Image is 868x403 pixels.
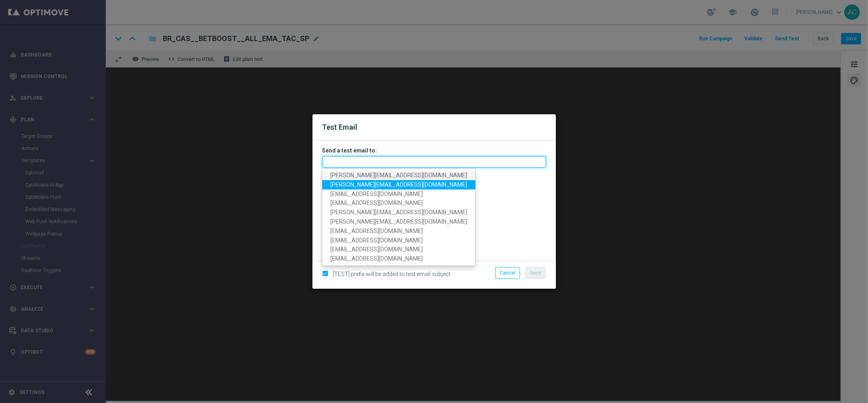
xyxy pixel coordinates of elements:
[322,147,546,154] h3: Send a test email to:
[330,181,467,188] span: [PERSON_NAME][EMAIL_ADDRESS][DOMAIN_NAME]
[322,208,475,218] a: [PERSON_NAME][EMAIL_ADDRESS][DOMAIN_NAME]
[330,228,423,234] span: [EMAIL_ADDRESS][DOMAIN_NAME]
[322,122,546,132] h2: Test Email
[330,237,423,244] span: [EMAIL_ADDRESS][DOMAIN_NAME]
[322,255,475,264] a: [EMAIL_ADDRESS][DOMAIN_NAME]
[330,200,423,207] span: [EMAIL_ADDRESS][DOMAIN_NAME]
[322,190,475,199] a: [EMAIL_ADDRESS][DOMAIN_NAME]
[495,267,520,279] button: Cancel
[322,245,475,255] a: [EMAIL_ADDRESS][DOMAIN_NAME]
[330,172,467,179] span: [PERSON_NAME][EMAIL_ADDRESS][DOMAIN_NAME]
[525,267,546,279] button: Send
[333,271,451,277] span: [TEST] prefix will be added to test email subject
[330,191,423,197] span: [EMAIL_ADDRESS][DOMAIN_NAME]
[322,217,475,227] a: [PERSON_NAME][EMAIL_ADDRESS][DOMAIN_NAME]
[322,199,475,208] a: [EMAIL_ADDRESS][DOMAIN_NAME]
[530,270,541,276] span: Send
[322,180,475,190] a: [PERSON_NAME][EMAIL_ADDRESS][DOMAIN_NAME]
[330,209,467,216] span: [PERSON_NAME][EMAIL_ADDRESS][DOMAIN_NAME]
[322,227,475,236] a: [EMAIL_ADDRESS][DOMAIN_NAME]
[322,171,475,180] a: [PERSON_NAME][EMAIL_ADDRESS][DOMAIN_NAME]
[330,246,423,253] span: [EMAIL_ADDRESS][DOMAIN_NAME]
[330,256,423,262] span: [EMAIL_ADDRESS][DOMAIN_NAME]
[330,218,467,225] span: [PERSON_NAME][EMAIL_ADDRESS][DOMAIN_NAME]
[322,236,475,245] a: [EMAIL_ADDRESS][DOMAIN_NAME]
